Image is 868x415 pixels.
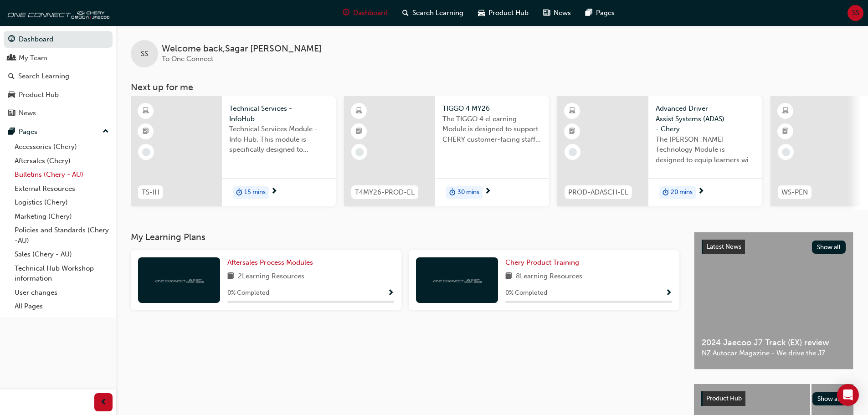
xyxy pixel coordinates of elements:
a: Product Hub [4,87,113,103]
span: Pages [596,8,615,18]
a: Logistics (Chery) [11,195,113,210]
span: duration-icon [236,187,242,199]
button: DashboardMy TeamSearch LearningProduct HubNews [4,29,113,123]
span: learningRecordVerb_NONE-icon [569,148,577,156]
span: 2024 Jaecoo J7 Track (EX) review [702,338,846,348]
span: Advanced Driver Assist Systems (ADAS) - Chery [656,103,755,134]
span: PROD-ADASCH-EL [568,187,628,198]
div: Pages [19,127,37,137]
span: 2 Learning Resources [238,271,304,282]
button: Show all [812,241,846,254]
a: Bulletins (Chery - AU) [11,168,113,182]
span: Chery Product Training [505,258,579,266]
span: Product Hub [706,395,742,402]
a: guage-iconDashboard [335,4,395,22]
span: car-icon [478,7,485,19]
span: car-icon [8,91,15,99]
span: Show Progress [387,289,394,297]
button: Show all [812,392,847,405]
span: booktick-icon [143,126,149,138]
span: up-icon [103,126,109,138]
span: learningResourceType_ELEARNING-icon [356,105,362,117]
div: Open Intercom Messenger [837,384,859,406]
span: TIGGO 4 MY26 [442,103,542,114]
a: Search Learning [4,68,113,85]
a: Chery Product Training [505,257,583,268]
a: Aftersales Process Modules [227,257,317,268]
a: PROD-ADASCH-ELAdvanced Driver Assist Systems (ADAS) - CheryThe [PERSON_NAME] Technology Module is... [557,96,762,206]
div: My Team [19,53,47,63]
a: Technical Hub Workshop information [11,261,113,286]
span: next-icon [698,188,704,196]
span: learningResourceType_ELEARNING-icon [143,105,149,117]
h3: My Learning Plans [131,232,679,242]
span: search-icon [402,7,409,19]
a: My Team [4,50,113,67]
button: SS [847,5,863,21]
span: next-icon [484,188,491,196]
img: oneconnect [432,276,482,284]
span: Technical Services - InfoHub [229,103,329,124]
span: The [PERSON_NAME] Technology Module is designed to equip learners with essential knowledge about ... [656,134,755,165]
a: Sales (Chery - AU) [11,247,113,261]
a: TS-IHTechnical Services - InfoHubTechnical Services Module - Info Hub. This module is specificall... [131,96,336,206]
span: 8 Learning Resources [516,271,582,282]
a: User changes [11,286,113,300]
span: learningResourceType_ELEARNING-icon [569,105,575,117]
span: pages-icon [586,7,592,19]
a: news-iconNews [536,4,578,22]
div: Product Hub [19,90,59,100]
span: pages-icon [8,128,15,136]
span: Aftersales Process Modules [227,258,313,266]
span: search-icon [8,72,15,81]
a: car-iconProduct Hub [471,4,536,22]
span: TS-IH [142,187,159,198]
span: learningRecordVerb_NONE-icon [142,148,150,156]
button: Pages [4,123,113,140]
span: duration-icon [663,187,669,199]
span: booktick-icon [569,126,575,138]
a: Marketing (Chery) [11,210,113,224]
span: Dashboard [353,8,388,18]
span: Technical Services Module - Info Hub. This module is specifically designed to address the require... [229,124,329,155]
a: pages-iconPages [578,4,622,22]
span: T4MY26-PROD-EL [355,187,415,198]
a: News [4,105,113,122]
div: Search Learning [18,71,69,82]
a: External Resources [11,182,113,196]
button: Show Progress [387,287,394,299]
a: All Pages [11,299,113,313]
span: 0 % Completed [227,288,269,298]
span: booktick-icon [356,126,362,138]
img: oneconnect [5,4,109,22]
span: Product Hub [488,8,529,18]
a: Policies and Standards (Chery -AU) [11,223,113,247]
span: learningRecordVerb_NONE-icon [355,148,364,156]
span: duration-icon [449,187,456,199]
a: Accessories (Chery) [11,140,113,154]
span: Latest News [707,243,741,251]
span: News [554,8,571,18]
span: people-icon [8,54,15,62]
span: news-icon [8,109,15,118]
span: Search Learning [412,8,463,18]
span: The TIGGO 4 eLearning Module is designed to support CHERY customer-facing staff with the product ... [442,114,542,145]
a: Aftersales (Chery) [11,154,113,168]
span: next-icon [271,188,277,196]
a: T4MY26-PROD-ELTIGGO 4 MY26The TIGGO 4 eLearning Module is designed to support CHERY customer-faci... [344,96,549,206]
span: 30 mins [457,187,479,198]
span: Welcome back , Sagar [PERSON_NAME] [162,44,322,54]
img: oneconnect [154,276,204,284]
div: News [19,108,36,118]
span: learningResourceType_ELEARNING-icon [782,105,789,117]
h3: Next up for me [116,82,868,92]
span: book-icon [227,271,234,282]
a: search-iconSearch Learning [395,4,471,22]
span: NZ Autocar Magazine - We drive the J7. [702,348,846,359]
span: prev-icon [100,397,107,408]
span: 0 % Completed [505,288,547,298]
span: To One Connect [162,55,213,63]
span: booktick-icon [782,126,789,138]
